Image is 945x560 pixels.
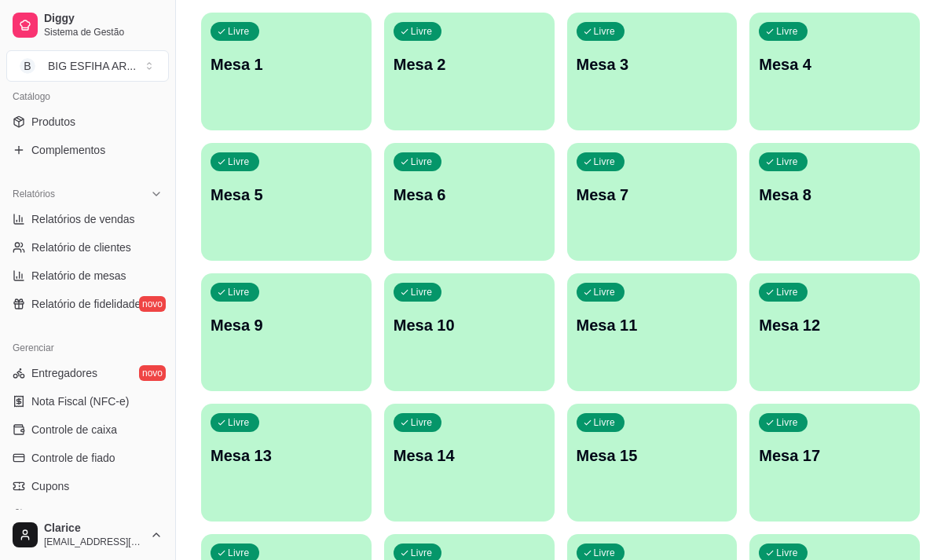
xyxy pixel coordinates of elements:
[6,6,169,44] a: DiggySistema de Gestão
[6,291,169,317] a: Relatório de fidelidadenovo
[201,13,372,130] button: LivreMesa 1
[577,445,728,467] p: Mesa 15
[31,211,135,227] span: Relatórios de vendas
[411,286,433,298] p: Livre
[44,26,163,38] span: Sistema de Gestão
[6,474,169,499] a: Cupons
[759,445,910,467] p: Mesa 17
[228,547,250,559] p: Livre
[6,417,169,442] a: Controle de caixa
[384,143,555,261] button: LivreMesa 6
[759,53,910,75] p: Mesa 4
[776,25,798,38] p: Livre
[44,12,163,26] span: Diggy
[384,273,555,391] button: LivreMesa 10
[6,516,169,554] button: Clarice[EMAIL_ADDRESS][DOMAIN_NAME]
[577,53,728,75] p: Mesa 3
[749,273,920,391] button: LivreMesa 12
[44,522,144,536] span: Clarice
[31,142,105,158] span: Complementos
[211,184,362,206] p: Mesa 5
[31,422,117,437] span: Controle de caixa
[567,404,738,522] button: LivreMesa 15
[384,404,555,522] button: LivreMesa 14
[594,25,616,38] p: Livre
[13,188,55,200] span: Relatórios
[6,502,169,527] a: Clientes
[776,156,798,168] p: Livre
[6,137,169,163] a: Complementos
[6,84,169,109] div: Catálogo
[31,365,97,381] span: Entregadores
[759,314,910,336] p: Mesa 12
[6,207,169,232] a: Relatórios de vendas
[567,143,738,261] button: LivreMesa 7
[6,335,169,361] div: Gerenciar
[6,445,169,470] a: Controle de fiado
[411,416,433,429] p: Livre
[394,184,545,206] p: Mesa 6
[594,156,616,168] p: Livre
[759,184,910,206] p: Mesa 8
[567,13,738,130] button: LivreMesa 3
[211,53,362,75] p: Mesa 1
[749,143,920,261] button: LivreMesa 8
[20,58,35,74] span: B
[31,268,126,284] span: Relatório de mesas
[384,13,555,130] button: LivreMesa 2
[394,53,545,75] p: Mesa 2
[48,58,136,74] div: BIG ESFIHA AR ...
[31,296,141,312] span: Relatório de fidelidade
[411,25,433,38] p: Livre
[211,314,362,336] p: Mesa 9
[31,114,75,130] span: Produtos
[594,286,616,298] p: Livre
[776,547,798,559] p: Livre
[201,273,372,391] button: LivreMesa 9
[749,404,920,522] button: LivreMesa 17
[594,547,616,559] p: Livre
[228,156,250,168] p: Livre
[411,547,433,559] p: Livre
[577,184,728,206] p: Mesa 7
[6,109,169,134] a: Produtos
[44,536,144,548] span: [EMAIL_ADDRESS][DOMAIN_NAME]
[31,393,129,409] span: Nota Fiscal (NFC-e)
[567,273,738,391] button: LivreMesa 11
[6,361,169,386] a: Entregadoresnovo
[228,25,250,38] p: Livre
[6,235,169,260] a: Relatório de clientes
[6,50,169,82] button: Select a team
[394,314,545,336] p: Mesa 10
[201,143,372,261] button: LivreMesa 5
[31,507,71,522] span: Clientes
[749,13,920,130] button: LivreMesa 4
[776,286,798,298] p: Livre
[31,450,115,466] span: Controle de fiado
[577,314,728,336] p: Mesa 11
[228,416,250,429] p: Livre
[228,286,250,298] p: Livre
[31,478,69,494] span: Cupons
[594,416,616,429] p: Livre
[211,445,362,467] p: Mesa 13
[6,389,169,414] a: Nota Fiscal (NFC-e)
[6,263,169,288] a: Relatório de mesas
[201,404,372,522] button: LivreMesa 13
[394,445,545,467] p: Mesa 14
[776,416,798,429] p: Livre
[411,156,433,168] p: Livre
[31,240,131,255] span: Relatório de clientes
